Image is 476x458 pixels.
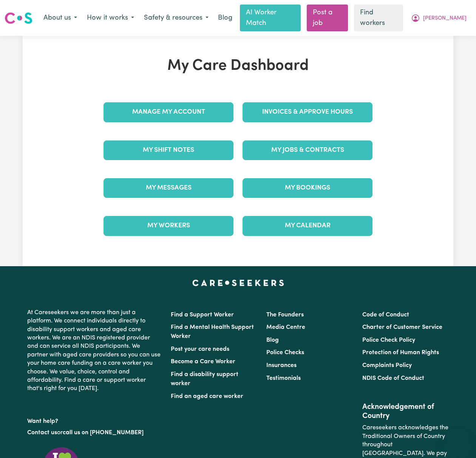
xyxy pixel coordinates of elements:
[243,140,372,160] a: My Jobs & Contracts
[362,375,424,381] a: NDIS Code of Conduct
[266,350,304,356] a: Police Checks
[139,10,213,26] button: Safety & resources
[171,372,238,387] a: Find a disability support worker
[63,430,144,436] a: call us on [PHONE_NUMBER]
[82,10,139,26] button: How it works
[362,312,409,318] a: Code of Conduct
[362,402,449,421] h2: Acknowledgement of Country
[27,414,162,426] p: Want help?
[39,10,82,26] button: About us
[446,428,470,452] iframe: Button to launch messaging window
[171,324,254,339] a: Find a Mental Health Support Worker
[27,305,162,396] p: At Careseekers we are more than just a platform. We connect individuals directly to disability su...
[266,312,304,318] a: The Founders
[27,430,57,436] a: Contact us
[192,280,284,286] a: Careseekers home page
[240,5,301,31] a: AI Worker Match
[5,11,32,25] img: Careseekers logo
[104,178,233,198] a: My Messages
[362,324,442,330] a: Charter of Customer Service
[213,10,237,26] a: Blog
[266,375,301,381] a: Testimonials
[104,102,233,122] a: Manage My Account
[266,324,305,330] a: Media Centre
[243,178,372,198] a: My Bookings
[423,14,467,23] span: [PERSON_NAME]
[362,337,415,343] a: Police Check Policy
[354,5,403,31] a: Find workers
[104,216,233,236] a: My Workers
[5,9,32,27] a: Careseekers logo
[171,393,243,399] a: Find an aged care worker
[406,10,471,26] button: My Account
[171,312,234,318] a: Find a Support Worker
[362,350,439,356] a: Protection of Human Rights
[362,362,412,369] a: Complaints Policy
[266,362,297,369] a: Insurances
[99,57,377,75] h1: My Care Dashboard
[243,102,372,122] a: Invoices & Approve Hours
[266,337,279,343] a: Blog
[171,359,235,365] a: Become a Care Worker
[27,426,162,440] p: or
[307,5,348,31] a: Post a job
[171,346,229,352] a: Post your care needs
[243,216,372,236] a: My Calendar
[104,140,233,160] a: My Shift Notes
